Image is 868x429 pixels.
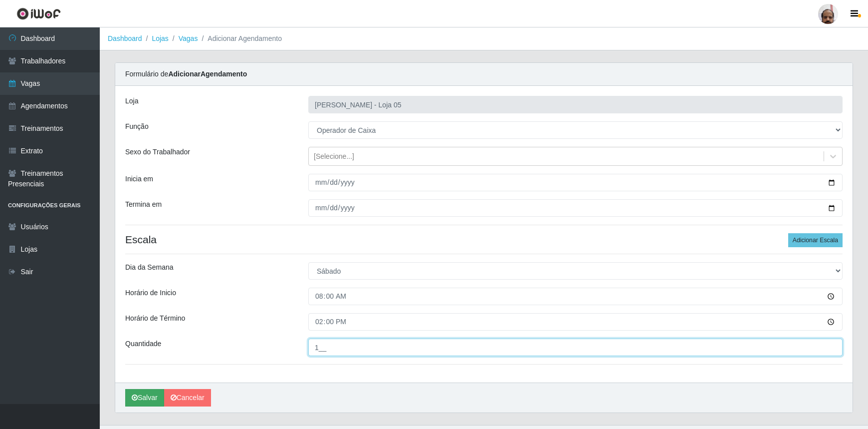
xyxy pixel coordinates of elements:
label: Horário de Término [125,313,185,324]
label: Termina em [125,199,162,210]
strong: Adicionar Agendamento [168,70,247,78]
label: Sexo do Trabalhador [125,147,190,157]
a: Lojas [152,34,168,42]
label: Quantidade [125,339,161,349]
a: Dashboard [108,34,142,42]
li: Adicionar Agendamento [198,33,282,44]
nav: breadcrumb [100,27,868,50]
div: [Selecione...] [314,151,354,162]
input: 00:00 [308,313,843,331]
a: Cancelar [164,389,211,407]
input: 00/00/0000 [308,199,843,217]
input: Informe a quantidade... [308,339,843,356]
label: Função [125,121,149,132]
input: 00/00/0000 [308,174,843,191]
label: Loja [125,96,138,106]
label: Dia da Semana [125,262,174,273]
img: CoreUI Logo [16,7,61,20]
label: Inicia em [125,174,153,184]
a: Vagas [179,34,198,42]
button: Adicionar Escala [788,233,843,247]
label: Horário de Inicio [125,288,176,298]
button: Salvar [125,389,164,407]
input: 00:00 [308,288,843,305]
h4: Escala [125,233,843,246]
div: Formulário de [115,63,853,86]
